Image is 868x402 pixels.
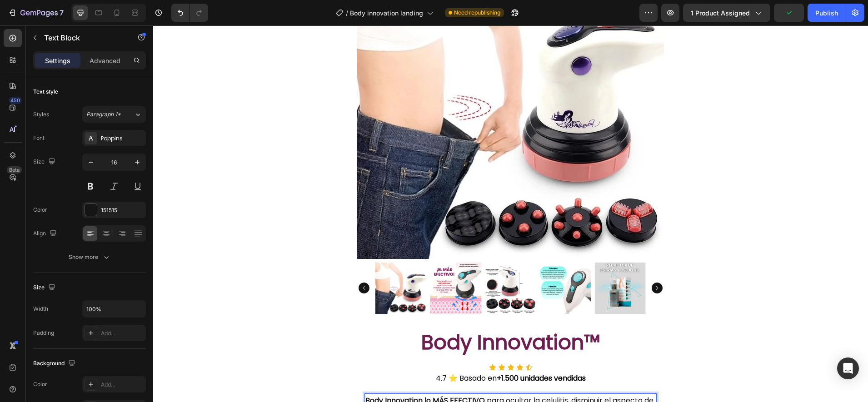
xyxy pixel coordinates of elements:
[33,110,49,119] div: Styles
[212,370,332,380] strong: Body Innovation lo MÁS EFECTIVO
[44,32,121,43] p: Text Block
[837,357,859,379] div: Open Intercom Messenger
[499,257,509,268] button: Carousel Next Arrow
[101,134,144,143] div: Poppins
[69,253,111,262] div: Show more
[815,8,838,18] div: Publish
[33,329,54,337] div: Padding
[454,9,500,17] span: Need republishing
[33,380,47,388] div: Color
[33,206,47,214] div: Color
[45,56,70,65] p: Settings
[86,110,121,119] span: Paragraph 1*
[7,166,22,174] div: Beta
[808,4,846,22] button: Publish
[205,257,216,268] button: Carousel Back Arrow
[90,56,120,65] p: Advanced
[82,106,146,123] button: Paragraph 1*
[204,303,511,332] h2: Body Innovation™
[101,329,144,337] div: Add...
[33,305,48,313] div: Width
[344,347,433,358] strong: +1.500 unidades vendidas
[683,4,770,22] button: 1 product assigned
[101,381,144,389] div: Add...
[153,25,868,402] iframe: Design area
[9,97,22,104] div: 450
[171,4,208,22] div: Undo/Redo
[33,228,59,240] div: Align
[33,88,58,96] div: Text style
[691,8,750,18] span: 1 product assigned
[83,301,145,317] input: Auto
[4,4,68,22] button: 7
[60,7,64,18] p: 7
[33,156,57,168] div: Size
[205,347,510,360] p: 4.7 ⭐ Basado en
[33,249,146,265] button: Show more
[350,8,423,18] span: Body innovation landing
[101,206,144,214] div: 151515
[33,134,45,142] div: Font
[33,282,57,294] div: Size
[346,8,348,18] span: /
[33,357,77,370] div: Background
